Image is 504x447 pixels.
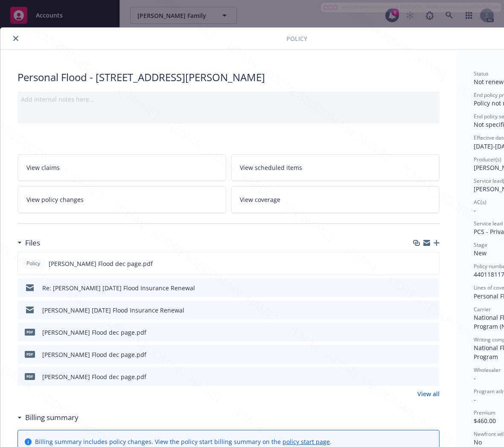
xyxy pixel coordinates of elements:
div: Re: [PERSON_NAME] [DATE] Flood Insurance Renewal [42,283,195,292]
span: - [474,374,476,382]
a: policy start page [283,438,330,446]
span: Stage [474,241,487,248]
h3: Files [25,237,40,248]
span: View scheduled items [240,163,303,172]
span: pdf [25,329,35,335]
span: AC(s) [474,199,487,206]
button: preview file [428,328,436,337]
button: preview file [428,350,436,359]
button: download file [414,259,421,268]
div: Billing summary includes policy changes. View the policy start billing summary on the . [35,437,332,446]
div: [PERSON_NAME] [DATE] Flood Insurance Renewal [42,306,184,315]
span: - [474,395,476,403]
div: [PERSON_NAME] Flood dec page.pdf [42,372,146,381]
button: preview file [428,283,436,292]
span: Wholesaler [474,366,501,374]
span: View coverage [240,195,281,204]
span: $460.00 [474,417,496,425]
a: View scheduled items [231,154,440,181]
button: download file [415,328,422,337]
div: Personal Flood - [STREET_ADDRESS][PERSON_NAME] [17,70,440,85]
span: Policy [286,34,307,43]
div: Billing summary [17,412,79,423]
h3: Billing summary [25,412,79,423]
button: preview file [428,306,436,315]
a: View coverage [231,186,440,213]
div: Files [17,237,40,248]
span: Premium [474,409,495,416]
span: View policy changes [26,195,84,204]
span: No [474,438,482,446]
div: [PERSON_NAME] Flood dec page.pdf [42,350,146,359]
a: View claims [17,154,226,181]
button: download file [415,283,422,292]
span: - [474,206,476,214]
span: Policy [25,260,42,267]
button: download file [415,306,422,315]
button: download file [415,350,422,359]
a: View policy changes [17,186,226,213]
div: Add internal notes here... [21,95,436,104]
button: preview file [428,259,436,268]
span: Status [474,70,489,77]
button: download file [415,372,422,381]
button: preview file [428,372,436,381]
span: New [474,249,487,257]
span: Producer(s) [474,156,501,163]
button: close [11,33,21,44]
span: pdf [25,351,35,357]
div: [PERSON_NAME] Flood dec page.pdf [42,328,146,337]
span: pdf [25,373,35,380]
span: [PERSON_NAME] Flood dec page.pdf [49,259,153,268]
span: View claims [26,163,60,172]
span: Carrier [474,306,491,313]
a: View all [417,389,440,398]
